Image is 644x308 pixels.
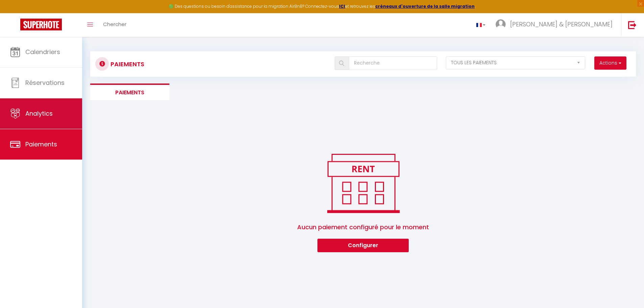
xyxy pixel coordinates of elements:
a: ICI [339,3,345,9]
h3: Paiements [111,56,144,72]
a: créneaux d'ouverture de la salle migration [375,3,475,9]
img: rent.png [320,151,406,216]
li: Paiements [90,84,169,100]
span: Aucun paiement configuré pour le moment [297,216,429,239]
button: Actions [594,56,626,70]
img: Super Booking [20,19,62,30]
iframe: Chat [615,278,639,303]
button: Configurer [317,239,409,252]
span: Paiements [25,140,57,148]
a: Chercher [98,13,132,37]
button: Ouvrir le widget de chat LiveChat [5,3,26,23]
img: logout [628,21,637,29]
input: Recherche [349,56,437,70]
span: Réservations [25,78,65,87]
img: ... [496,19,506,29]
span: Chercher [103,21,126,28]
span: Calendriers [25,48,60,56]
span: Analytics [25,109,53,118]
span: [PERSON_NAME] & [PERSON_NAME] [510,20,613,28]
a: ... [PERSON_NAME] & [PERSON_NAME] [491,13,621,37]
